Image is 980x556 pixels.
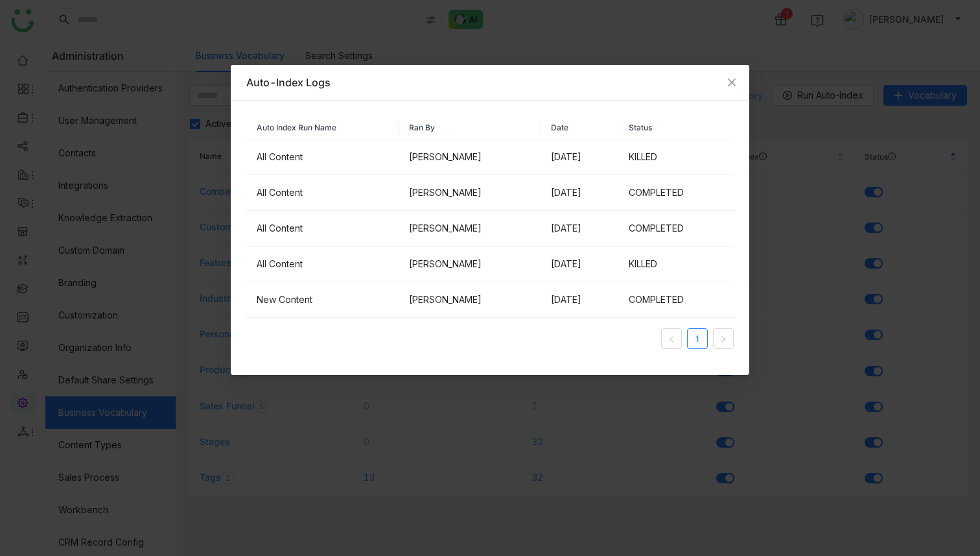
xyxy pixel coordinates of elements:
button: Next Page [713,328,734,349]
button: Previous Page [661,328,682,349]
td: [DATE] [541,175,618,211]
td: [PERSON_NAME] [399,139,541,175]
td: [PERSON_NAME] [399,175,541,211]
td: [DATE] [541,139,618,175]
div: Auto-Index Logs [246,75,734,90]
td: All Content [246,175,399,211]
th: Ran By [399,116,541,139]
td: COMPLETED [618,175,734,211]
td: [DATE] [541,282,618,318]
td: New Content [246,282,399,318]
td: KILLED [618,139,734,175]
th: Status [618,116,734,139]
td: COMPLETED [618,282,734,318]
td: [DATE] [541,247,618,282]
td: [PERSON_NAME] [399,282,541,318]
th: Date [541,116,618,139]
td: All Content [246,139,399,175]
li: 1 [687,328,708,349]
td: [PERSON_NAME] [399,211,541,247]
td: [DATE] [541,211,618,247]
th: Auto Index Run Name [246,116,399,139]
td: All Content [246,247,399,282]
td: [PERSON_NAME] [399,247,541,282]
td: COMPLETED [618,211,734,247]
td: KILLED [618,247,734,282]
button: Close [714,65,749,100]
a: 1 [688,329,707,348]
td: All Content [246,211,399,247]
